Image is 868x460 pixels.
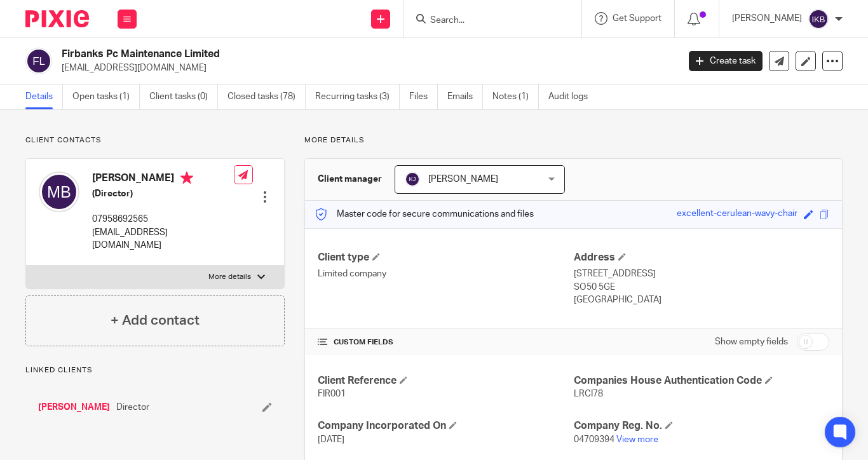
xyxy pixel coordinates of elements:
[315,208,534,220] p: Master code for secure communications and files
[405,172,420,187] img: svg%3E
[689,51,763,71] a: Create task
[574,294,829,306] p: [GEOGRAPHIC_DATA]
[227,85,306,109] a: Closed tasks (78)
[574,435,614,444] span: 04709394
[116,401,149,414] span: Director
[25,48,52,74] img: svg%3E
[39,172,79,212] img: svg%3E
[318,435,344,444] span: [DATE]
[25,85,63,109] a: Details
[548,85,597,109] a: Audit logs
[574,267,829,280] p: [STREET_ADDRESS]
[25,10,89,27] img: Pixie
[318,419,573,433] h4: Company Incorporated On
[318,337,573,348] h4: CUSTOM FIELDS
[318,173,382,186] h3: Client manager
[732,12,802,25] p: [PERSON_NAME]
[318,267,573,280] p: Limited company
[574,281,829,294] p: SO50 5GE
[613,14,661,23] span: Get Support
[92,226,234,252] p: [EMAIL_ADDRESS][DOMAIN_NAME]
[677,207,797,222] div: excellent-cerulean-wavy-chair
[409,85,438,109] a: Files
[574,419,829,433] h4: Company Reg. No.
[318,374,573,388] h4: Client Reference
[92,187,234,200] h5: (Director)
[149,85,218,109] a: Client tasks (0)
[111,311,200,330] h4: + Add contact
[574,389,603,398] span: LRCI78
[429,15,543,27] input: Search
[315,85,400,109] a: Recurring tasks (3)
[574,251,829,264] h4: Address
[616,435,658,444] a: View more
[92,213,234,226] p: 07958692565
[72,85,140,109] a: Open tasks (1)
[38,401,110,414] a: [PERSON_NAME]
[428,175,498,184] span: [PERSON_NAME]
[92,172,234,187] h4: [PERSON_NAME]
[208,272,251,282] p: More details
[62,48,548,61] h2: Firbanks Pc Maintenance Limited
[574,374,829,388] h4: Companies House Authentication Code
[715,335,788,348] label: Show empty fields
[180,172,193,184] i: Primary
[304,135,843,145] p: More details
[25,135,285,145] p: Client contacts
[808,9,829,29] img: svg%3E
[318,389,346,398] span: FIR001
[318,251,573,264] h4: Client type
[62,62,670,74] p: [EMAIL_ADDRESS][DOMAIN_NAME]
[25,365,285,375] p: Linked clients
[447,85,483,109] a: Emails
[492,85,539,109] a: Notes (1)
